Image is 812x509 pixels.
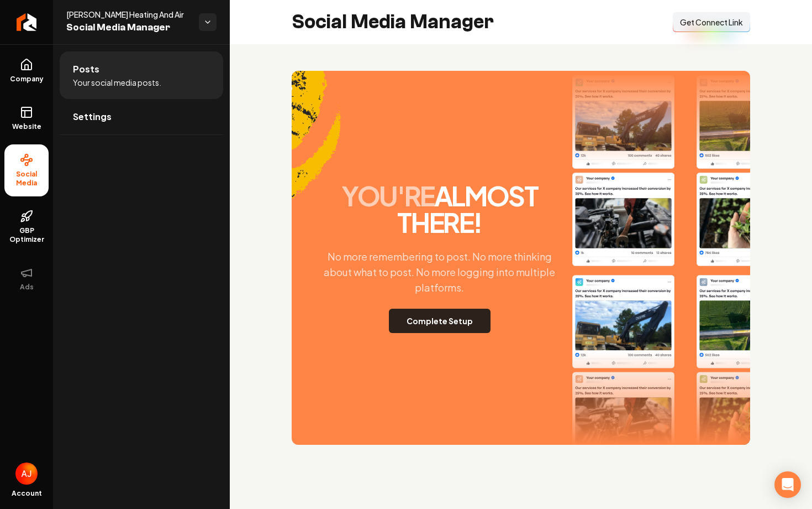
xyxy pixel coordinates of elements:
h2: Social Media Manager [292,11,494,33]
button: Ads [4,257,49,300]
span: Get Connect Link [680,17,743,28]
span: Account [12,489,42,498]
button: Complete Setup [389,309,491,333]
a: GBP Optimizer [4,201,49,253]
span: Company [6,75,48,84]
a: Settings [60,99,223,134]
a: Website [4,97,49,140]
img: Post One [572,19,674,210]
span: you're [341,179,434,212]
span: Settings [73,110,112,123]
img: Rebolt Logo [17,13,37,31]
span: Social Media Manager [66,20,190,35]
span: Website [8,122,46,131]
img: Austin Jellison [15,463,38,485]
span: Ads [15,283,38,292]
button: Get Connect Link [673,12,750,32]
span: GBP Optimizer [4,226,49,244]
button: Open user button [15,463,38,485]
span: Your social media posts. [73,77,161,88]
span: Social Media [4,170,49,188]
a: Company [4,49,49,92]
span: Posts [73,63,99,76]
img: Accent [292,71,341,230]
h2: almost there! [312,183,568,236]
div: Open Intercom Messenger [774,471,801,498]
img: Post Two [697,131,799,322]
img: Post One [572,219,674,409]
p: No more remembering to post. No more thinking about what to post. No more logging into multiple p... [312,249,568,295]
span: [PERSON_NAME] Heating And Air [66,9,190,20]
